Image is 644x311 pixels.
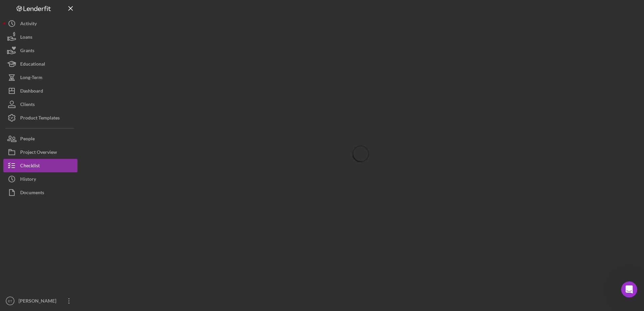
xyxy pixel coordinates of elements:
div: Project Overview [20,145,57,161]
button: Clients [3,98,77,111]
iframe: Intercom live chat [621,281,637,298]
button: Loans [3,30,77,44]
div: Product Templates [20,111,60,126]
button: Product Templates [3,111,77,125]
div: History [20,172,36,187]
button: Home [105,3,118,15]
button: Project Overview [3,145,77,159]
div: Loans [20,30,32,45]
button: Long-Term [3,71,77,84]
button: Upload attachment [32,220,37,226]
button: Educational [3,57,77,71]
button: Checklist [3,159,77,172]
div: Thank you for reaching out. The email address is how we uniquely identify a person and create a l... [11,29,105,161]
h1: [PERSON_NAME] [33,3,76,8]
img: Profile image for Christina [19,4,30,14]
button: go back [4,3,17,15]
div: Please let me know if you have additional questions. [11,165,105,178]
div: Long-Term [20,71,42,86]
div: Documents [20,186,44,201]
button: Documents [3,186,77,199]
p: Active 3h ago [33,8,63,15]
text: ET [8,299,12,303]
div: Checklist [20,159,40,174]
a: [EMAIL_ADDRESS][DOMAIN_NAME] [17,135,99,141]
div: Dashboard [20,84,43,99]
button: Dashboard [3,84,77,98]
div: Educational [20,57,45,72]
button: People [3,132,77,145]
button: Activity [3,17,77,30]
button: Grants [3,44,77,57]
div: Best, [11,181,105,188]
div: People [20,132,35,147]
button: Gif picker [21,220,27,226]
textarea: Message… [6,206,129,218]
div: Clients [20,98,35,113]
div: Hi [PERSON_NAME], [11,19,105,26]
button: Emoji picker [10,220,16,226]
button: ET[PERSON_NAME] [3,294,77,308]
a: [URL][DOMAIN_NAME] [33,155,86,160]
div: Hi [PERSON_NAME],Thank you for reaching out. The email address is how we uniquely identify a pers... [5,15,110,198]
div: Grants [20,44,34,59]
div: [PERSON_NAME] [17,294,61,309]
div: Christina says… [5,15,129,210]
a: [EMAIL_ADDRESS][DOMAIN_NAME] [14,122,97,127]
div: Activity [20,17,37,32]
div: Close [118,3,130,15]
button: History [3,172,77,186]
div: [PERSON_NAME] • 7h ago [11,200,64,204]
button: Send a message… [116,218,126,229]
div: [PERSON_NAME] [11,188,105,195]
